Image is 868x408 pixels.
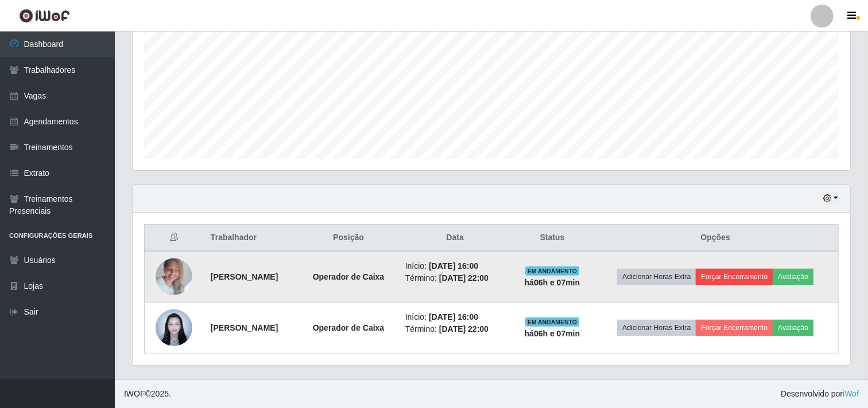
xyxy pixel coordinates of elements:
[429,312,478,321] time: [DATE] 16:00
[313,272,385,281] strong: Operador de Caixa
[617,320,696,336] button: Adicionar Horas Extra
[313,323,385,332] strong: Operador de Caixa
[525,278,580,287] strong: há 06 h e 07 min
[124,389,145,398] span: IWOF
[19,9,70,23] img: CoreUI Logo
[781,388,859,400] span: Desenvolvido por
[211,323,278,332] strong: [PERSON_NAME]
[696,320,773,336] button: Forçar Encerramento
[124,388,171,400] span: © 2025 .
[696,269,773,285] button: Forçar Encerramento
[204,225,299,252] th: Trabalhador
[405,260,505,272] li: Início:
[512,225,593,252] th: Status
[525,329,580,338] strong: há 06 h e 07 min
[525,266,580,276] span: EM ANDAMENTO
[156,252,192,301] img: 1740601468403.jpeg
[398,225,512,252] th: Data
[439,273,489,283] time: [DATE] 22:00
[211,272,278,281] strong: [PERSON_NAME]
[525,317,580,327] span: EM ANDAMENTO
[429,261,478,270] time: [DATE] 16:00
[592,225,838,252] th: Opções
[405,311,505,323] li: Início:
[405,323,505,335] li: Término:
[773,320,813,336] button: Avaliação
[843,389,859,398] a: iWof
[439,324,489,334] time: [DATE] 22:00
[156,303,192,352] img: 1742846870859.jpeg
[299,225,398,252] th: Posição
[617,269,696,285] button: Adicionar Horas Extra
[773,269,813,285] button: Avaliação
[405,272,505,284] li: Término:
